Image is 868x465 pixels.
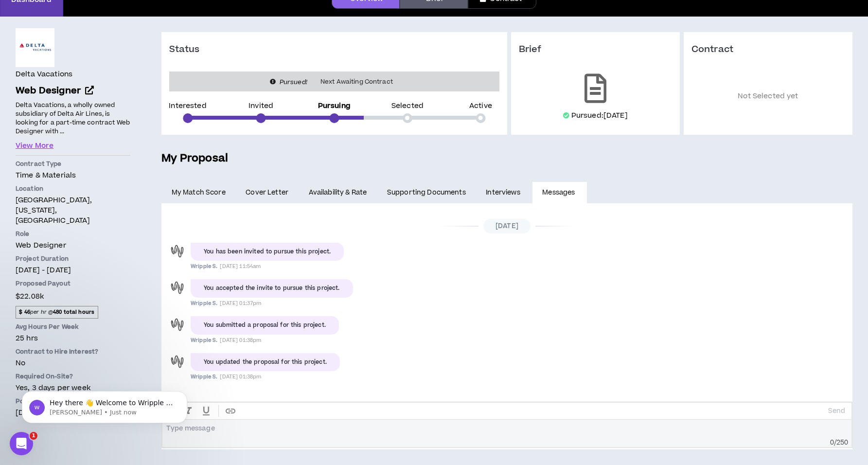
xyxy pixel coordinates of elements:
p: Pursued: [DATE] [571,111,628,121]
button: View More [16,141,53,151]
h4: Delta Vacations [16,69,72,80]
span: Next Awaiting Contract [315,77,399,87]
button: Send [824,404,849,418]
span: [DATE] [483,219,531,233]
a: Interviews [476,182,532,203]
i: Pursued! [280,78,307,87]
p: Contract Type [16,160,130,168]
h3: Contract [691,44,845,55]
span: / 250 [834,438,849,447]
p: Interested [169,103,206,109]
p: Project Duration [16,254,130,263]
p: Proposed Payout [16,279,130,288]
span: Web Designer [16,84,81,97]
a: Supporting Documents [377,182,476,203]
p: Active [469,103,492,109]
div: Wripple S. [169,279,186,296]
p: Location [16,184,130,193]
button: create hypertext link [222,403,239,419]
a: Availability & Rate [299,182,377,203]
button: UNDERLINE text [197,403,215,419]
p: Contract to Hire Interest? [16,347,130,356]
span: [DATE] 01:38pm [220,373,261,380]
div: Wripple S. [169,243,186,260]
span: $22.08k [16,290,44,303]
span: [DATE] 01:38pm [220,337,261,344]
p: Not Selected yet [691,70,845,123]
span: 0 [830,438,834,447]
p: Invited [248,103,273,109]
span: Cover Letter [246,187,288,198]
p: Time & Materials [16,170,130,180]
div: You submitted a proposal for this project. [204,321,326,330]
div: Wripple S. [169,316,186,333]
div: You has been invited to pursue this project. [204,248,331,256]
a: My Match Score [161,182,236,203]
span: per hr @ [16,306,98,319]
div: Wripple S. [169,353,186,370]
p: [GEOGRAPHIC_DATA], [US_STATE], [GEOGRAPHIC_DATA] [16,195,130,226]
span: Wripple S. [191,300,217,307]
span: Wripple S. [191,337,217,344]
p: No [16,358,130,368]
strong: 480 total hours [53,308,94,316]
h3: Status [169,44,215,55]
span: Web Designer [16,240,66,250]
iframe: Intercom live chat [10,432,33,455]
span: [DATE] 11:54am [220,263,261,270]
div: You updated the proposal for this project. [204,358,327,367]
span: 1 [30,432,37,440]
p: Avg Hours Per Week [16,322,130,331]
strong: $ 46 [19,308,30,316]
h3: Brief [519,44,672,55]
p: 25 hrs [16,333,130,343]
p: Delta Vacations, a wholly owned subsidiary of Delta Air Lines, is looking for a part-time contrac... [16,100,130,137]
a: Web Designer [16,84,130,98]
h5: My Proposal [161,150,852,167]
span: Wripple S. [191,263,217,270]
p: Send [828,407,845,415]
div: You accepted the invite to pursue this project. [204,284,340,293]
p: Selected [391,103,424,109]
a: Messages [532,182,587,203]
span: [DATE] 01:37pm [220,300,261,307]
p: Role [16,230,130,238]
p: [DATE] - [DATE] [16,265,130,275]
iframe: Intercom notifications message [7,371,202,439]
span: Wripple S. [191,373,217,380]
p: Pursuing [318,103,351,109]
